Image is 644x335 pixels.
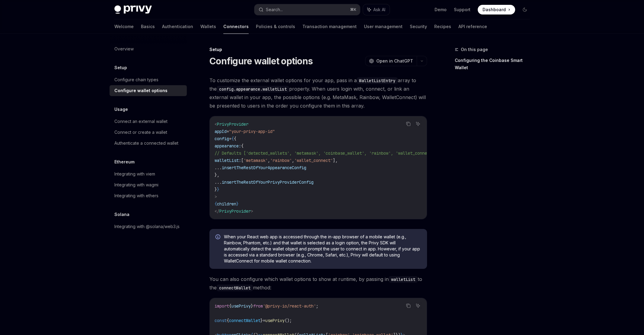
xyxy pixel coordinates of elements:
div: Search... [266,6,283,13]
span: = [227,129,229,134]
code: connectWallet [217,285,253,291]
a: Integrating with ethers [110,190,187,201]
span: PrivyProvider [219,208,251,214]
a: Configure chain types [110,74,187,85]
div: Connect or create a wallet [114,129,167,136]
span: } [260,318,263,323]
span: ; [316,303,318,309]
span: { [229,303,231,309]
a: Transaction management [302,19,357,34]
button: Copy the contents from the code block [404,302,412,310]
a: Demo [435,7,447,13]
div: Integrating with wagmi [114,181,158,188]
code: walletList [389,276,418,283]
span: insertTheRestOfYourAppearanceConfig [222,165,306,170]
a: Dashboard [478,5,515,14]
span: walletList: [215,158,241,163]
a: Connect or create a wallet [110,127,187,138]
span: < [215,121,217,127]
span: from [253,303,263,309]
code: config.appearance.walletList [217,86,289,92]
a: Configuring the Coinbase Smart Wallet [455,56,534,72]
div: Connect an external wallet [114,118,167,125]
span: > [215,194,217,199]
span: To customize the external wallet options for your app, pass in a array to the property. When user... [209,76,427,110]
span: const [215,318,227,323]
span: } [215,187,217,192]
a: Recipes [434,19,451,34]
span: Open in ChatGPT [376,58,413,64]
button: Open in ChatGPT [365,56,417,66]
h5: Ethereum [114,158,135,166]
span: { [227,318,229,323]
span: </ [215,208,219,214]
div: Setup [209,47,427,53]
span: children [217,201,236,207]
code: WalletListEntry [357,77,398,84]
h5: Setup [114,64,127,71]
a: Overview [110,43,187,54]
a: Connect an external wallet [110,116,187,127]
a: API reference [458,19,487,34]
span: connectWallet [229,318,260,323]
button: Search...⌘K [254,4,360,15]
span: usePrivy [265,318,285,323]
span: , [292,158,294,163]
button: Ask AI [414,302,422,310]
span: = [263,318,265,323]
span: import [215,303,229,309]
button: Toggle dark mode [520,5,530,14]
a: Connectors [223,19,249,34]
a: Welcome [114,19,134,34]
a: Basics [141,19,155,34]
span: , [268,158,270,163]
div: Integrating with @solana/web3.js [114,223,180,230]
span: usePrivy [231,303,251,309]
a: Wallets [200,19,216,34]
span: (); [285,318,292,323]
span: PrivyProvider [217,121,248,127]
img: dark logo [114,5,152,14]
span: { [234,136,236,141]
a: Support [454,7,470,13]
span: config [215,136,229,141]
span: { [215,201,217,207]
span: [ [241,158,244,163]
span: // Defaults ['detected_wallets', 'metamask', 'coinbase_wallet', 'rainbow', 'wallet_connect'] [215,150,437,156]
a: Security [410,19,427,34]
a: Policies & controls [256,19,295,34]
button: Copy the contents from the code block [404,120,412,128]
a: Integrating with @solana/web3.js [110,221,187,232]
button: Ask AI [363,4,390,15]
div: Overview [114,45,134,53]
div: Configure wallet options [114,87,167,94]
span: { [231,136,234,141]
div: Integrating with viem [114,170,155,178]
div: Configure chain types [114,76,158,83]
span: insertTheRestOfYourPrivyProviderConfig [222,179,314,185]
span: appId [215,129,227,134]
span: '@privy-io/react-auth' [263,303,316,309]
h5: Usage [114,106,128,113]
span: You can also configure which wallet options to show at runtime, by passing in to the method: [209,275,427,292]
span: > [251,208,253,214]
a: Authenticate a connected wallet [110,138,187,149]
span: 'metamask' [244,158,268,163]
h1: Configure wallet options [209,56,313,66]
h5: Solana [114,211,129,218]
span: "your-privy-app-id" [229,129,275,134]
span: } [236,201,239,207]
span: appearance: [215,143,241,149]
span: }, [215,172,219,178]
span: ], [333,158,338,163]
a: Integrating with wagmi [110,179,187,190]
span: = [229,136,231,141]
span: 'rainbow' [270,158,292,163]
a: User management [364,19,403,34]
span: Dashboard [483,7,506,13]
a: Authentication [162,19,193,34]
span: Ask AI [373,7,385,13]
span: ... [215,179,222,185]
button: Ask AI [414,120,422,128]
span: 'wallet_connect' [294,158,333,163]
